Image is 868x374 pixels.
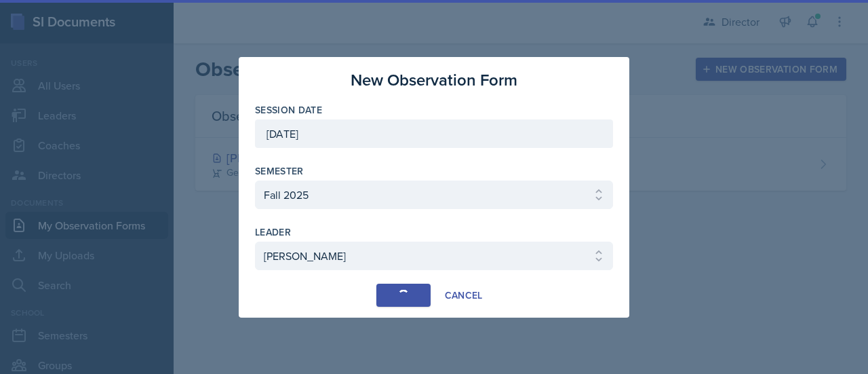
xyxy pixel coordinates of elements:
[255,103,322,117] label: Session Date
[436,284,492,307] button: Cancel
[445,290,483,301] div: Cancel
[351,68,517,92] h3: New Observation Form
[255,225,291,239] label: leader
[255,164,304,178] label: Semester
